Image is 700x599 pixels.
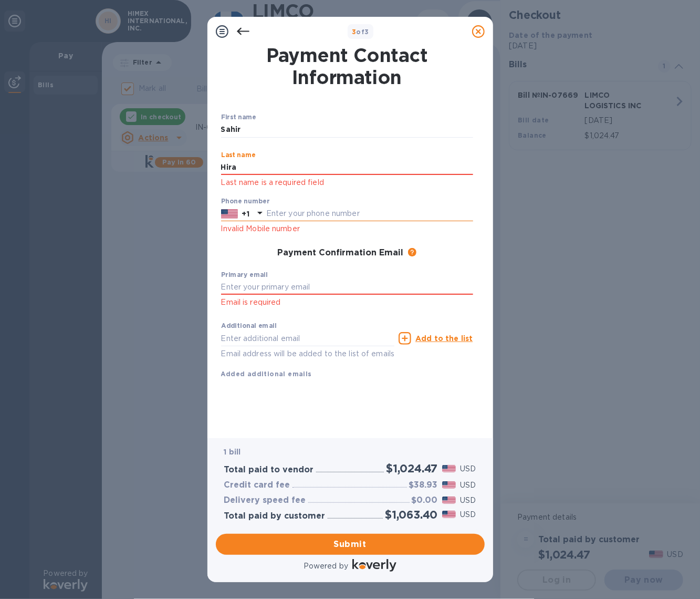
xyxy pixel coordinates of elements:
label: First name [221,115,256,121]
img: USD [442,511,456,518]
input: Enter your phone number [266,206,473,222]
label: Last name [221,152,256,158]
p: Last name is a required field [221,177,473,189]
img: USD [442,465,456,472]
h3: Total paid by customer [224,511,326,521]
p: Powered by [304,561,348,572]
img: USD [442,481,456,489]
h3: Delivery speed fee [224,495,306,505]
h3: Payment Confirmation Email [278,248,404,258]
input: Enter additional email [221,331,395,346]
span: 3 [352,28,356,36]
b: Added additional emails [221,370,312,378]
h3: Credit card fee [224,480,290,490]
img: USD [442,497,456,504]
h1: Payment Contact Information [221,44,473,88]
input: Enter your primary email [221,280,473,295]
label: Additional email [221,323,277,329]
p: USD [460,480,476,491]
button: Submit [216,534,485,555]
p: Invalid Mobile number [221,223,473,235]
h3: $38.93 [409,480,438,490]
img: US [221,208,238,220]
h2: $1,063.40 [385,508,437,521]
label: Primary email [221,272,268,278]
span: Submit [224,538,476,551]
h3: Total paid to vendor [224,465,314,475]
h2: $1,024.47 [386,462,437,475]
b: of 3 [352,28,369,36]
u: Add to the list [415,334,473,343]
p: Email address will be added to the list of emails [221,348,395,360]
p: +1 [242,209,249,219]
p: Email is required [221,296,473,308]
input: Enter your last name [221,160,473,175]
b: 1 bill [224,448,241,456]
label: Phone number [221,198,269,204]
input: Enter your first name [221,122,473,138]
img: Logo [352,559,396,572]
p: USD [460,495,476,506]
p: USD [460,463,476,474]
h3: $0.00 [412,495,438,505]
p: USD [460,509,476,520]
